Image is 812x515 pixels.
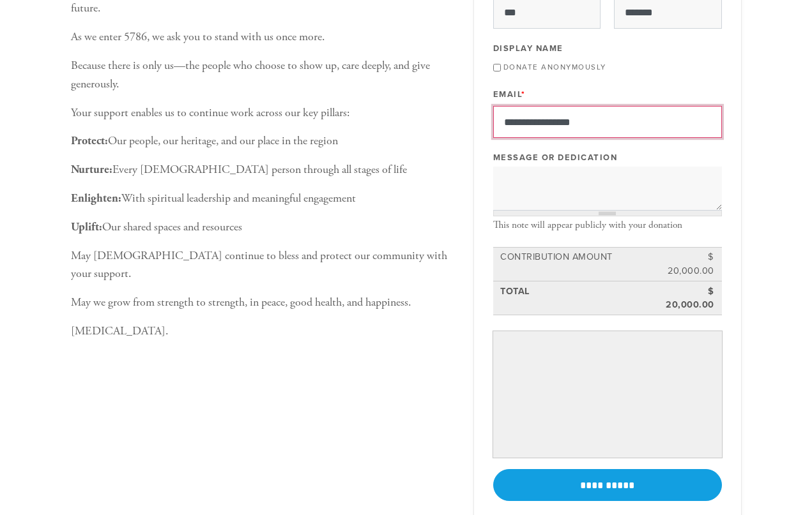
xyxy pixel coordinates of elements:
[71,104,454,123] p: Your support enables us to continue work across our key pillars:
[496,334,719,454] iframe: Secure payment input frame
[659,283,716,314] td: $ 20,000.00
[71,218,454,237] p: Our shared spaces and resources
[493,220,722,231] div: This note will appear publicly with your donation
[71,190,454,208] p: With spiritual leadership and meaningful engagement
[71,294,454,312] p: May we grow from strength to strength, in peace, good health, and happiness.
[493,89,526,100] label: Email
[71,28,454,47] p: As we enter 5786, we ask you to stand with us once more.
[71,133,108,148] b: Protect:
[71,322,454,341] p: [MEDICAL_DATA].
[71,162,112,177] b: Nurture:
[503,63,606,71] label: Donate Anonymously
[659,248,716,280] td: $ 20,000.00
[493,43,563,54] label: Display Name
[521,89,526,100] span: This field is required.
[493,152,618,163] label: Message or dedication
[71,57,454,94] p: Because there is only us—the people who choose to show up, care deeply, and give generously.
[71,161,454,179] p: Every [DEMOGRAPHIC_DATA] person through all stages of life
[498,248,659,280] td: Contribution Amount
[71,191,121,205] b: Enlighten:
[71,220,102,234] b: Uplift:
[498,283,659,314] td: Total
[71,247,454,284] p: May [DEMOGRAPHIC_DATA] continue to bless and protect our community with your support.
[71,132,454,151] p: Our people, our heritage, and our place in the region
